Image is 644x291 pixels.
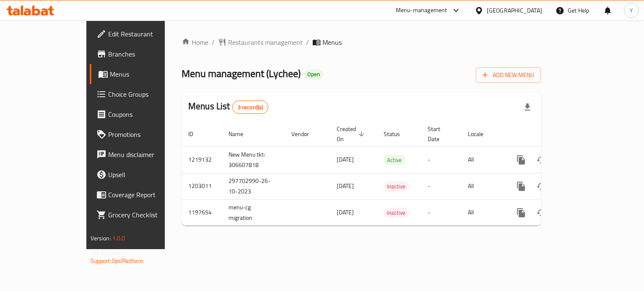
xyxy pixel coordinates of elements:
a: Branches [90,44,194,64]
span: ID [188,129,204,139]
span: Menus [322,37,342,47]
span: Grocery Checklist [108,210,187,220]
span: Coverage Report [108,190,187,200]
a: Home [182,37,208,47]
span: Restaurants management [228,37,303,47]
li: / [212,37,215,47]
td: - [421,147,461,173]
div: Export file [517,97,538,117]
td: 1197654 [182,199,222,226]
span: Inactive [384,182,409,191]
span: Add New Menu [483,70,534,80]
span: Menus [110,69,187,79]
span: Edit Restaurant [108,29,187,39]
button: Change Status [531,176,551,196]
span: Menu disclaimer [108,149,187,160]
span: Promotions [108,129,187,139]
span: Menu management ( Lychee ) [182,64,301,83]
th: Actions [504,121,598,147]
a: Coverage Report [90,185,194,205]
span: [DATE] [337,180,354,191]
a: Choice Groups [90,84,194,104]
a: Menus [90,64,194,84]
button: more [511,150,531,170]
span: [DATE] [337,207,354,218]
span: 3 record(s) [233,103,268,111]
span: Vendor [291,129,320,139]
a: Restaurants management [218,37,303,47]
button: Add New Menu [476,67,541,83]
span: Start Date [428,124,451,144]
td: 1203011 [182,173,222,199]
h2: Menus List [188,100,268,114]
td: - [421,173,461,199]
td: All [461,199,504,226]
a: Upsell [90,165,194,185]
button: Change Status [531,150,551,170]
span: Upsell [108,170,187,180]
a: Coupons [90,104,194,124]
div: Open [304,70,323,80]
span: [DATE] [337,154,354,165]
a: Menu disclaimer [90,144,194,165]
span: Open [304,71,323,78]
td: - [421,199,461,226]
span: Active [384,155,405,165]
span: Get support on: [91,247,129,258]
span: Locale [468,129,494,139]
li: / [306,37,309,47]
td: New Menu tkt: 306607818 [222,147,285,173]
div: Total records count [232,100,269,114]
td: All [461,173,504,199]
table: enhanced table [182,121,598,226]
span: Branches [108,49,187,59]
td: menu-cg migration [222,199,285,226]
td: All [461,147,504,173]
div: Menu-management [396,5,447,15]
span: Name [229,129,254,139]
span: Coupons [108,109,187,119]
button: Change Status [531,203,551,223]
button: more [511,176,531,196]
nav: breadcrumb [182,37,541,47]
a: Grocery Checklist [90,205,194,225]
a: Promotions [90,124,194,144]
span: Version: [91,233,111,244]
button: more [511,203,531,223]
td: 1219132 [182,147,222,173]
a: Edit Restaurant [90,24,194,44]
span: Choice Groups [108,89,187,99]
a: Support.OpsPlatform [91,255,144,266]
td: 297702990-26-10-2023 [222,173,285,199]
span: Y [630,6,633,15]
span: Inactive [384,208,409,218]
div: [GEOGRAPHIC_DATA] [487,6,542,15]
span: 1.0.0 [112,233,125,244]
span: Status [384,129,411,139]
span: Created On [337,124,367,144]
